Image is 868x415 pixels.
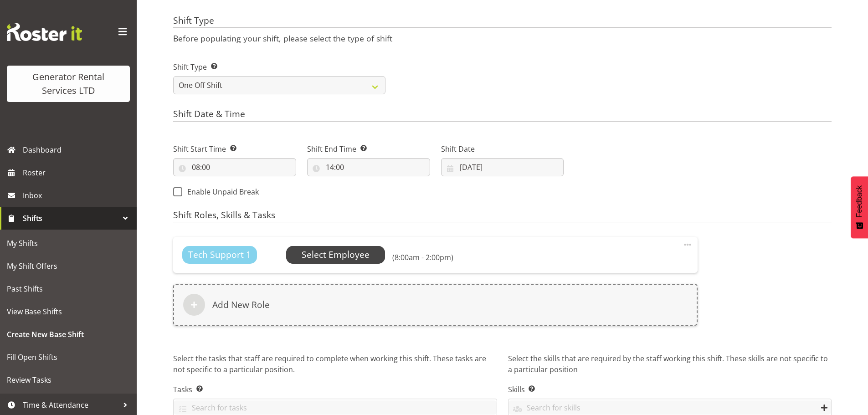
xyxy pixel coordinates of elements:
[173,210,832,223] h4: Shift Roles, Skills & Tasks
[212,299,270,310] h6: Add New Role
[173,143,296,154] label: Shift Start Time
[23,143,132,157] span: Dashboard
[307,158,430,176] input: Click to select...
[2,323,134,346] a: Create New Base Shift
[2,300,134,323] a: View Base Shifts
[7,259,130,273] span: My Shift Offers
[23,166,132,179] span: Roster
[173,61,385,72] label: Shift Type
[16,70,121,97] div: Generator Rental Services LTD
[173,384,497,395] label: Tasks
[173,33,832,43] p: Before populating your shift, please select the type of shift
[173,353,497,377] p: Select the tasks that staff are required to complete when working this shift. These tasks are not...
[441,158,564,176] input: Click to select...
[23,189,132,202] span: Inbox
[188,248,251,261] span: Tech Support 1
[7,350,130,364] span: Fill Open Shifts
[392,253,453,262] h6: (8:00am - 2:00pm)
[23,211,118,225] span: Shifts
[2,369,134,391] a: Review Tasks
[2,346,134,369] a: Fill Open Shifts
[508,400,832,415] input: Search for skills
[182,187,259,196] span: Enable Unpaid Break
[7,282,130,296] span: Past Shifts
[23,398,118,412] span: Time & Attendance
[7,305,130,318] span: View Base Shifts
[855,185,863,217] span: Feedback
[508,353,832,377] p: Select the skills that are required by the staff working this shift. These skills are not specifi...
[7,373,130,387] span: Review Tasks
[441,143,564,154] label: Shift Date
[302,248,370,261] span: Select Employee
[7,328,130,341] span: Create New Base Shift
[174,400,497,415] input: Search for tasks
[508,384,832,395] label: Skills
[307,143,430,154] label: Shift End Time
[173,158,296,176] input: Click to select...
[173,15,832,28] h4: Shift Type
[2,255,134,277] a: My Shift Offers
[2,277,134,300] a: Past Shifts
[851,176,868,238] button: Feedback - Show survey
[7,236,130,250] span: My Shifts
[2,232,134,255] a: My Shifts
[7,23,82,41] img: Rosterit website logo
[173,109,832,122] h4: Shift Date & Time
